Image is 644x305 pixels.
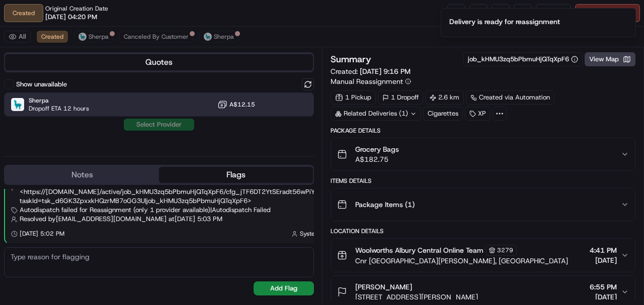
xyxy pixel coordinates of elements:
[585,52,635,66] button: View Map
[229,100,255,109] span: A$12.15
[497,246,513,254] span: 3279
[590,245,617,255] span: 4:41 PM
[331,239,635,272] button: Woolworths Albury Central Online Team3279Cnr [GEOGRAPHIC_DATA][PERSON_NAME], [GEOGRAPHIC_DATA]4:4...
[331,127,635,135] div: Package Details
[199,31,238,43] button: Sherpa
[466,90,554,105] a: Created via Automation
[37,31,68,43] button: Created
[119,31,193,43] button: Canceled By Customer
[355,199,415,210] span: Package Items ( 1 )
[331,188,635,221] button: Package Items (1)
[331,66,411,76] span: Created:
[468,55,578,64] button: job_kHMU3zq5bPbmuHjQTqXpF6
[20,206,271,215] span: Autodispatch failed for Reassignment (only 1 provider available) | Autodispatch Failed
[217,99,255,110] button: A$12.15
[331,177,635,185] div: Items Details
[4,31,31,43] button: All
[20,215,167,224] span: Resolved by [EMAIL_ADDRESS][DOMAIN_NAME]
[11,98,24,111] img: Sherpa
[355,282,412,292] span: [PERSON_NAME]
[465,107,491,121] div: XP
[331,227,635,235] div: Location Details
[590,255,617,265] span: [DATE]
[5,167,159,183] button: Notes
[41,33,63,41] span: Created
[378,90,423,105] div: 1 Dropoff
[169,215,222,224] span: at [DATE] 5:03 PM
[423,107,463,121] div: Cigarettes
[78,33,87,41] img: sherpa_logo.png
[159,167,313,183] button: Flags
[331,107,421,121] div: Related Deliveries (1)
[29,96,89,105] span: Sherpa
[254,281,314,295] button: Add Flag
[89,33,109,41] span: Sherpa
[331,76,411,86] button: Manual Reassignment
[355,245,484,255] span: Woolworths Albury Central Online Team
[45,13,97,22] span: [DATE] 04:20 PM
[425,90,464,105] div: 2.6 km
[331,55,371,64] h3: Summary
[124,33,189,41] span: Canceled By Customer
[355,292,478,302] span: [STREET_ADDRESS][PERSON_NAME]
[360,67,411,76] span: [DATE] 9:16 PM
[590,282,617,292] span: 6:55 PM
[29,105,89,113] span: Dropoff ETA 12 hours
[204,33,212,41] img: sherpa_logo.png
[5,54,313,70] button: Quotes
[355,256,568,266] span: Cnr [GEOGRAPHIC_DATA][PERSON_NAME], [GEOGRAPHIC_DATA]
[331,138,635,170] button: Grocery BagsA$182.75
[20,230,64,238] span: [DATE] 5:02 PM
[355,144,399,154] span: Grocery Bags
[355,154,399,164] span: A$182.75
[74,31,113,43] button: Sherpa
[449,17,560,27] div: Delivery is ready for reassignment
[331,90,376,105] div: 1 Pickup
[590,292,617,302] span: [DATE]
[16,80,67,89] label: Show unavailable
[331,76,403,86] span: Manual Reassignment
[300,230,320,238] span: System
[214,33,234,41] span: Sherpa
[45,5,108,13] span: Original Creation Date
